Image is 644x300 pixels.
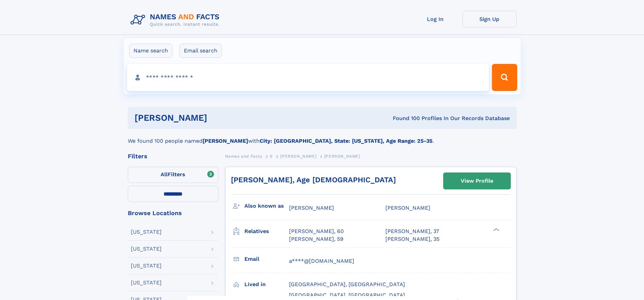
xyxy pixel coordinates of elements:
[128,153,218,159] div: Filters
[324,154,360,159] span: [PERSON_NAME]
[244,200,289,212] h3: Also known as
[127,64,489,91] input: search input
[289,292,405,298] span: [GEOGRAPHIC_DATA], [GEOGRAPHIC_DATA]
[128,210,218,216] div: Browse Locations
[260,138,432,144] b: City: [GEOGRAPHIC_DATA], State: [US_STATE], Age Range: 25-35
[289,235,343,243] a: [PERSON_NAME], 59
[270,152,273,160] a: S
[161,171,168,178] span: All
[492,228,500,232] div: ❯
[385,228,439,235] a: [PERSON_NAME], 37
[180,44,222,58] label: Email search
[280,154,316,159] span: [PERSON_NAME]
[131,263,162,269] div: [US_STATE]
[385,235,439,243] a: [PERSON_NAME], 35
[280,152,316,160] a: [PERSON_NAME]
[270,154,273,159] span: S
[244,253,289,265] h3: Email
[225,152,262,160] a: Names and Facts
[462,11,517,27] a: Sign Up
[202,138,248,144] b: [PERSON_NAME]
[300,115,510,122] div: Found 100 Profiles In Our Records Database
[131,246,162,252] div: [US_STATE]
[128,11,225,29] img: Logo Names and Facts
[289,228,344,235] a: [PERSON_NAME], 60
[129,44,172,58] label: Name search
[231,176,396,184] a: [PERSON_NAME], Age [DEMOGRAPHIC_DATA]
[128,167,218,183] label: Filters
[131,229,162,235] div: [US_STATE]
[131,280,162,285] div: [US_STATE]
[492,64,517,91] button: Search Button
[135,114,300,122] h1: [PERSON_NAME]
[461,173,493,189] div: View Profile
[385,205,430,211] span: [PERSON_NAME]
[289,205,334,211] span: [PERSON_NAME]
[289,281,405,287] span: [GEOGRAPHIC_DATA], [GEOGRAPHIC_DATA]
[128,129,517,145] div: We found 100 people named with .
[444,173,510,189] a: View Profile
[244,279,289,290] h3: Lived in
[408,11,462,27] a: Log In
[244,226,289,237] h3: Relatives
